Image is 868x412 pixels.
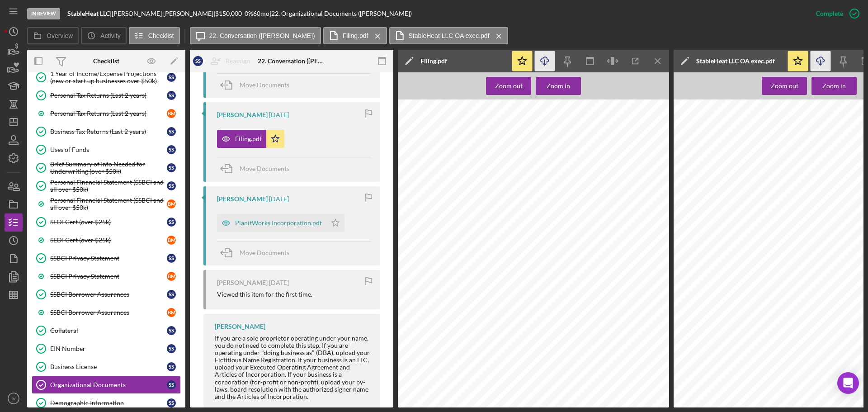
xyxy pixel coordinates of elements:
span: “ [719,326,722,331]
span: ”) for status as a Small Business. [773,239,844,244]
label: 22. Conversation ([PERSON_NAME]) [209,32,315,39]
a: Personal Financial Statement (SSBCI and all over $50k)BM [32,195,181,213]
button: Move Documents [217,74,298,96]
label: StableHeat LLC OA exec.pdf [409,32,490,39]
div: In Review [27,8,60,19]
span: at [789,170,793,175]
div: S S [167,163,176,172]
span: of [741,170,745,175]
div: S S [167,362,176,371]
span: Act [722,326,730,331]
span: place [726,170,737,175]
span: Move Documents [240,165,289,172]
button: Filing.pdf [323,27,387,44]
span: $150,000 [215,9,242,17]
span: Saint [844,170,855,175]
button: Filing.pdf [217,130,284,148]
div: S S [167,145,176,154]
time: 2025-08-06 23:39 [269,279,289,286]
div: [PERSON_NAME] [217,195,268,203]
div: Organizational Documents [50,381,167,388]
div: If you are a sole proprietor operating under your name, you do not need to complete this step. If... [215,335,371,400]
div: S S [193,56,203,66]
span: “ [719,357,722,363]
a: Demographic InformationSS [32,394,181,412]
span: business [711,183,729,188]
label: Checklist [148,32,174,39]
div: Open Intercom Messenger [837,372,859,394]
button: Move Documents [217,242,298,264]
span: of [703,183,708,188]
span: located [733,183,749,188]
div: StableHeat LLC OA exec.pdf [696,57,775,65]
a: Business Tax Returns (Last 2 years)SS [32,123,181,141]
label: Activity [100,32,120,39]
div: Business Tax Returns (Last 2 years) [50,128,167,135]
div: Filing.pdf [235,135,262,142]
a: Business LicenseSS [32,358,181,376]
div: | 22. Organizational Documents ([PERSON_NAME]) [269,10,412,17]
label: Overview [47,32,73,39]
a: SSBCI Privacy StatementSS [32,249,181,267]
div: S S [167,254,176,263]
div: B M [167,272,176,281]
div: SEDI Cert (over $25k) [50,218,167,226]
div: SSBCI Borrower Assurances [50,291,167,298]
span: NOW, THEREFORE [719,264,769,269]
a: Personal Financial Statement (SSBCI and all over $50k)SS [32,177,181,195]
div: S S [167,73,176,82]
a: 1 Year of Income/Expense Projections (new or start up businesses over $50k)SS [32,68,181,86]
span: intending to be legally bound, agree as follows: [703,282,806,288]
div: Reassign [226,52,250,70]
div: B M [167,236,176,245]
div: PlanitWorks Incorporation.pdf [235,219,322,227]
div: Personal Financial Statement (SSBCI and all over $50k) [50,197,167,211]
label: Filing.pdf [343,32,368,39]
div: S S [167,127,176,136]
div: 1 Year of Income/Expense Projections (new or start up businesses over $50k) [50,70,167,85]
span: Move Documents [240,249,289,256]
div: [PERSON_NAME] [217,111,268,118]
span: Adjusted Capital Account Deficit [722,345,798,350]
span: WHEREAS [719,232,747,238]
a: EIN NumberSS [32,340,181,358]
a: Personal Tax Returns (Last 2 years)BM [32,104,181,123]
div: Demographic Information [50,399,167,407]
span: Definitions [816,295,841,300]
span: Olive [775,183,787,188]
a: Brief Summary of Info Needed for Underwriting (over $50k)SS [32,159,181,177]
a: Organizational DocumentsSS [32,376,181,394]
span: in this Agreement as specified. [703,313,770,319]
span: MD [850,183,859,188]
span: STABLEHEAT LLC [789,145,835,151]
span: at [753,183,757,188]
text: IV [11,396,16,401]
a: SEDI Cert (over $25k)BM [32,231,181,249]
span: Affected Member [722,357,763,363]
div: S S [167,290,176,299]
button: SSReassign [189,52,259,70]
div: S S [167,398,176,407]
span: to time. [703,332,720,338]
div: Zoom in [547,77,570,95]
div: S S [167,344,176,353]
button: Complete [807,5,863,23]
span: Article I. [779,295,800,300]
div: SEDI Cert (over $25k) [50,237,167,244]
span: Business Administration (“ [703,239,762,244]
span: business [748,170,766,175]
button: Zoom out [486,77,531,95]
div: B M [167,308,176,317]
button: Overview [27,27,79,44]
div: [PERSON_NAME] [217,279,268,286]
button: Checklist [129,27,180,44]
span: Gustine [810,170,827,175]
div: Filing.pdf [420,57,447,65]
span: Heights, [828,183,846,188]
div: S S [167,91,176,100]
div: Brief Summary of Info Needed for Underwriting (over $50k) [50,161,167,175]
div: 22. Conversation ([PERSON_NAME]) [258,57,325,65]
button: Activity [81,27,126,44]
div: SSBCI Privacy Statement [50,273,167,280]
span: principal [703,170,722,175]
